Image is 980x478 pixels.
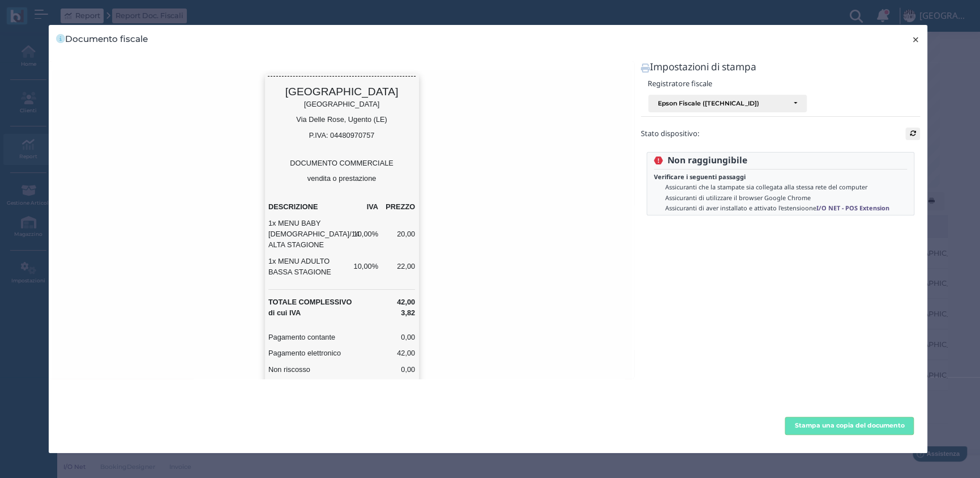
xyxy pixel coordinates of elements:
label: vendita o prestazione [323,140,409,154]
b: 3,82 [439,309,457,320]
label: [GEOGRAPHIC_DATA] [318,47,413,61]
b: Stampa una copia del documento [794,421,904,429]
label: Non riscosso [274,379,326,392]
label: 42,00 [435,358,457,372]
h3: Impostazioni di stampa [650,61,756,72]
h4: [GEOGRAPHIC_DATA] [274,29,457,46]
label: 20,00 [435,209,457,222]
h6: Assicuranti che la stampate sia collegata alla stessa rete del computer [665,184,896,191]
label: Via Delle Rose, Ugento (LE) [309,66,422,80]
b: 42,00 [435,296,457,307]
label: Pagamento contante [274,338,358,352]
button: Stampa una copia del documento [785,417,914,435]
label: 22,00 [435,249,457,263]
b: TOTALE COMPLESSIVO [274,296,378,307]
label: 10,00% [380,249,411,263]
label: 1x MENU ADULTO BASSA STAGIONE [274,243,361,270]
a: I/O NET - POS Extension [816,205,889,211]
h6: Assicuranti di aver installato e attivato l'estensioone [665,205,896,211]
label: DOCUMENTO COMMERCIALE [301,121,430,134]
label: 1x MENU BABY [DEMOGRAPHIC_DATA]/14 ALTA STAGIONE [274,195,388,236]
label: 0,00 [439,338,457,352]
b: Non raggiungibile [667,154,747,166]
label: P.IVA: 04480970757 [324,86,406,99]
b: PREZZO [421,176,457,187]
h5: Stato dispositivo: [641,129,822,137]
h6: Assicuranti di utilizzare il browser Google Chrome [665,194,896,201]
b: di cui IVA [274,309,315,320]
b: Verificare i seguenti passaggi [654,172,746,181]
b: IVA [397,176,411,187]
b: I/O NET - POS Extension [816,204,889,212]
label: Pagamento elettronico [274,358,365,372]
button: Epson Fiscale ([TECHNICAL_ID]) [648,95,807,113]
label: 0,00 [439,379,457,392]
div: Epson Fiscale ([TECHNICAL_ID]) [658,100,788,108]
span: Assistenza [33,9,75,18]
h5: Registratore fiscale [641,79,920,87]
b: DESCRIZIONE [274,176,336,187]
h4: Documento fiscale [65,32,148,45]
label: 10,00% [380,209,411,222]
span: × [911,32,920,47]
